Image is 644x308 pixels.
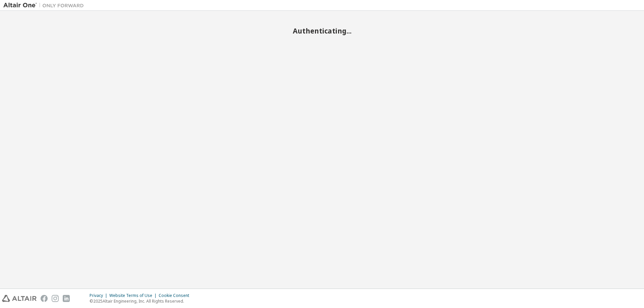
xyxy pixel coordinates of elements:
div: Website Terms of Use [109,293,159,298]
h2: Authenticating... [3,26,641,35]
div: Privacy [90,293,109,298]
p: © 2025 Altair Engineering, Inc. All Rights Reserved. [90,298,193,304]
img: facebook.svg [41,295,48,302]
img: instagram.svg [52,295,59,302]
div: Cookie Consent [159,293,193,298]
img: linkedin.svg [63,295,70,302]
img: Altair One [3,2,87,9]
img: altair_logo.svg [2,295,37,302]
